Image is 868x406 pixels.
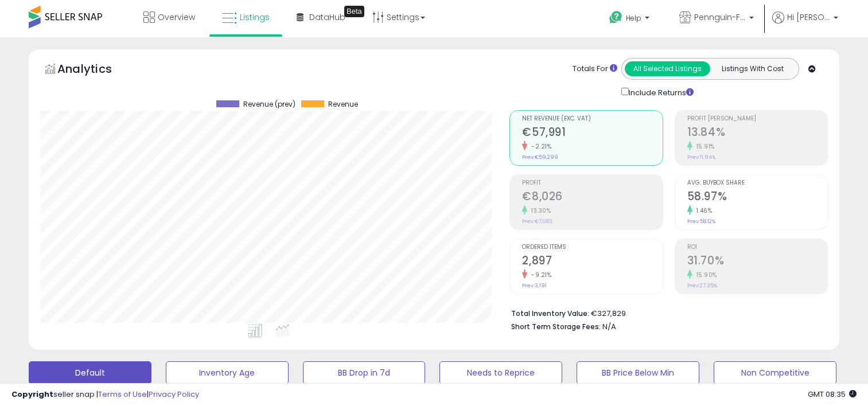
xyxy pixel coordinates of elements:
[609,10,623,25] i: Get Help
[511,306,819,319] li: €327,829
[527,206,551,215] small: 13.30%
[692,206,713,215] small: 1.46%
[243,100,295,108] span: Revenue (prev)
[344,6,364,17] div: Tooltip anchor
[57,61,134,80] h5: Analytics
[522,218,552,225] small: Prev: €7,083
[710,61,795,76] button: Listings With Cost
[626,13,641,23] span: Help
[694,11,746,23] span: Pennguin-FR-Home
[714,361,836,384] button: Non Competitive
[573,64,617,75] div: Totals For
[149,389,199,400] a: Privacy Policy
[625,61,710,76] button: All Selected Listings
[522,154,558,161] small: Prev: €59,299
[772,11,838,37] a: Hi [PERSON_NAME]
[692,271,717,279] small: 15.90%
[687,282,717,289] small: Prev: 27.35%
[687,126,827,141] h2: 13.84%
[687,190,827,205] h2: 58.97%
[787,11,830,23] span: Hi [PERSON_NAME]
[687,180,827,186] span: Avg. Buybox Share
[687,254,827,270] h2: 31.70%
[687,244,827,251] span: ROI
[602,321,616,332] span: N/A
[11,389,53,400] strong: Copyright
[309,11,345,23] span: DataHub
[522,126,662,141] h2: €57,991
[522,244,662,251] span: Ordered Items
[240,11,270,23] span: Listings
[527,142,551,151] small: -2.21%
[692,142,715,151] small: 15.91%
[577,361,699,384] button: BB Price Below Min
[166,361,289,384] button: Inventory Age
[600,2,661,37] a: Help
[687,218,715,225] small: Prev: 58.12%
[808,389,857,400] span: 2025-09-15 08:35 GMT
[687,116,827,122] span: Profit [PERSON_NAME]
[158,11,195,23] span: Overview
[522,190,662,205] h2: €8,026
[522,254,662,270] h2: 2,897
[439,361,562,384] button: Needs to Reprice
[522,282,547,289] small: Prev: 3,191
[687,154,715,161] small: Prev: 11.94%
[29,361,151,384] button: Default
[527,271,551,279] small: -9.21%
[303,361,426,384] button: BB Drop in 7d
[328,100,358,108] span: Revenue
[522,116,662,122] span: Net Revenue (Exc. VAT)
[522,180,662,186] span: Profit
[11,389,199,400] div: seller snap | |
[511,309,589,318] b: Total Inventory Value:
[511,322,601,331] b: Short Term Storage Fees:
[98,389,147,400] a: Terms of Use
[613,85,707,99] div: Include Returns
